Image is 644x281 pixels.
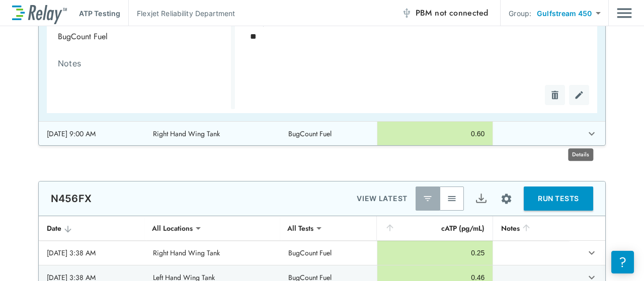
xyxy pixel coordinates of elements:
div: Notes [501,222,561,234]
span: not connected [435,7,488,19]
img: Delete [550,90,560,100]
button: Edit test [569,85,589,105]
td: BugCount Fuel [280,241,377,265]
img: Latest [423,194,433,204]
button: Site setup [493,185,520,212]
img: Edit test [574,90,584,100]
img: Settings Icon [500,193,513,205]
button: Delete [545,85,565,105]
p: VIEW LATEST [357,193,408,205]
button: expand row [583,125,600,142]
div: [DATE] 3:38 AM [47,248,137,258]
p: Flexjet Reliability Department [137,8,235,19]
div: cATP (pg/mL) [385,222,485,234]
div: Details [568,148,593,161]
button: Main menu [617,4,632,23]
div: BugCount Fuel [51,26,152,46]
p: N456FX [51,193,92,205]
div: All Tests [280,218,320,238]
td: Right Hand Wing Tank [145,241,280,265]
span: PBM [416,6,489,20]
button: expand row [583,244,600,261]
button: RUN TESTS [524,186,593,211]
td: BugCount Fuel [280,122,377,146]
div: All Locations [145,218,200,238]
img: View All [447,194,457,204]
p: ATP Testing [79,8,120,19]
iframe: Resource center [611,251,634,273]
button: Export [469,186,493,211]
img: Offline Icon [401,8,412,18]
button: PBM not connected [397,3,493,23]
div: 0.60 [385,129,485,139]
td: Right Hand Wing Tank [145,122,280,146]
th: Date [39,216,145,241]
div: [DATE] 9:00 AM [47,129,137,139]
p: Group: [509,8,531,19]
img: LuminUltra Relay [12,3,67,24]
div: 0.25 [385,248,485,258]
img: Drawer Icon [617,4,632,23]
img: Export Icon [475,193,488,205]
